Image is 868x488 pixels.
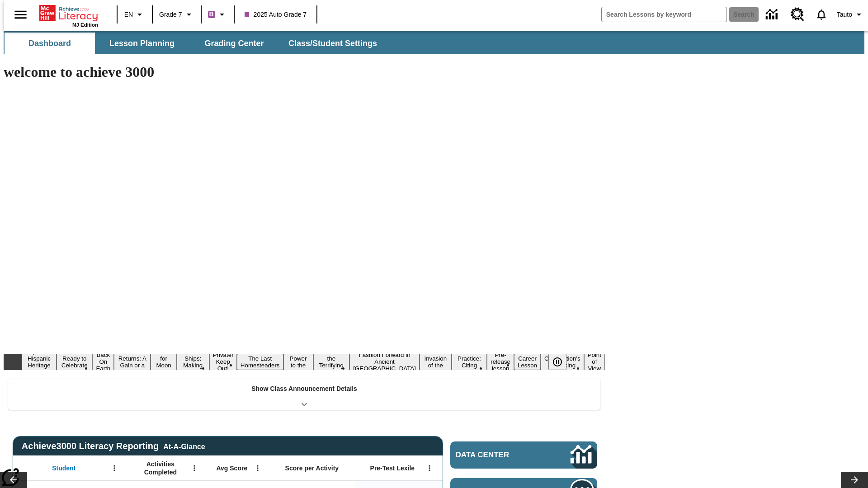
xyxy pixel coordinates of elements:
div: SubNavbar [4,33,385,54]
button: Slide 14 Pre-release lesson [487,350,514,373]
button: Language: EN, Select a language [120,6,149,23]
span: EN [124,10,133,19]
button: Slide 6 Cruise Ships: Making Waves [177,347,209,377]
button: Lesson carousel, Next [841,472,868,488]
div: At-A-Glance [163,441,205,451]
span: Grade 7 [159,10,182,19]
button: Grading Center [189,33,279,54]
button: Profile/Settings [833,6,868,23]
a: Data Center [450,441,597,469]
span: Achieve3000 Literacy Reporting [22,441,205,451]
span: Data Center [456,450,540,460]
button: Slide 3 Back On Earth [92,350,114,373]
p: Show Class Announcement Details [251,384,357,394]
div: Pause [548,354,576,370]
button: Class/Student Settings [281,33,384,54]
div: Home [39,3,98,28]
button: Open Menu [251,461,264,475]
div: Show Class Announcement Details [8,379,600,410]
button: Slide 10 Attack of the Terrifying Tomatoes [313,347,350,377]
button: Pause [548,354,566,370]
button: Slide 11 Fashion Forward in Ancient Rome [349,350,420,373]
button: Boost Class color is purple. Change class color [204,6,231,23]
button: Slide 7 Private! Keep Out! [209,350,237,373]
button: Slide 9 Solar Power to the People [283,347,313,377]
button: Open side menu [7,1,34,28]
span: NJ Edition [72,22,98,28]
button: Lesson Planning [97,33,187,54]
a: Notifications [810,3,833,26]
button: Slide 17 Point of View [584,350,605,373]
button: Slide 1 ¡Viva Hispanic Heritage Month! [22,347,57,377]
button: Open Menu [188,461,201,475]
button: Grade: Grade 7, Select a grade [156,6,198,23]
button: Slide 4 Free Returns: A Gain or a Drain? [114,347,151,377]
a: Resource Center, Will open in new tab [785,2,810,27]
a: Home [39,4,98,22]
button: Dashboard [5,33,95,54]
button: Slide 8 The Last Homesteaders [237,354,283,370]
a: Data Center [760,2,785,27]
span: Tauto [837,10,852,19]
button: Slide 2 Get Ready to Celebrate Juneteenth! [57,347,92,377]
button: Slide 16 The Constitution's Balancing Act [541,347,584,377]
div: SubNavbar [4,31,864,54]
button: Slide 13 Mixed Practice: Citing Evidence [452,347,487,377]
span: Pre-Test Lexile [370,464,415,472]
span: Avg Score [216,464,247,472]
span: Student [52,464,75,472]
button: Slide 15 Career Lesson [514,354,541,370]
button: Open Menu [108,461,121,475]
input: search field [602,7,726,22]
button: Slide 5 Time for Moon Rules? [151,347,176,377]
h1: welcome to achieve 3000 [4,64,605,80]
button: Open Menu [423,461,436,475]
span: 2025 Auto Grade 7 [245,10,307,19]
button: Slide 12 The Invasion of the Free CD [420,347,452,377]
span: B [209,9,214,20]
span: Activities Completed [131,460,190,476]
span: Score per Activity [285,464,339,472]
